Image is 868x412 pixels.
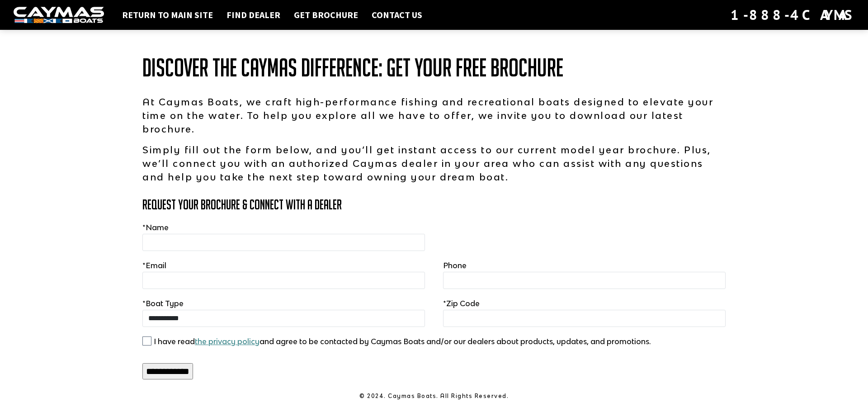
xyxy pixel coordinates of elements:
label: I have read and agree to be contacted by Caymas Boats and/or our dealers about products, updates,... [154,336,651,347]
h3: Request Your Brochure & Connect with a Dealer [142,197,726,212]
a: Find Dealer [222,9,285,21]
label: Zip Code [443,298,480,309]
a: Return to main site [118,9,217,21]
label: Boat Type [142,298,184,309]
p: At Caymas Boats, we craft high-performance fishing and recreational boats designed to elevate you... [142,95,726,136]
label: Phone [443,260,467,271]
h1: Discover the Caymas Difference: Get Your Free Brochure [142,54,726,81]
a: Get Brochure [289,9,363,21]
a: Contact Us [367,9,427,21]
div: 1-888-4CAYMAS [731,5,854,25]
label: Email [142,260,166,271]
p: © 2024. Caymas Boats. All Rights Reserved. [142,392,726,400]
p: Simply fill out the form below, and you’ll get instant access to our current model year brochure.... [142,143,726,184]
a: the privacy policy [195,337,259,346]
label: Name [142,222,169,233]
img: white-logo-c9c8dbefe5ff5ceceb0f0178aa75bf4bb51f6bca0971e226c86eb53dfe498488.png [14,7,104,24]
